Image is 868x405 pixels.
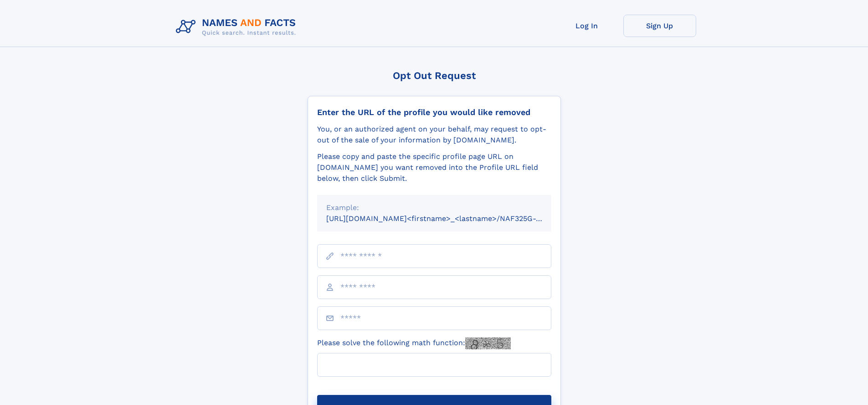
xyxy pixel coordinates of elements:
[308,70,561,81] div: Opt Out Request
[550,15,623,37] a: Log In
[317,107,551,117] div: Enter the URL of the profile you would like removed
[317,337,511,349] label: Please solve the following math function:
[172,15,303,39] img: Logo Names and Facts
[326,214,569,223] small: [URL][DOMAIN_NAME]<firstname>_<lastname>/NAF325G-xxxxxxxx
[317,151,551,184] div: Please copy and paste the specific profile page URL on [DOMAIN_NAME] you want removed into the Pr...
[317,124,551,146] div: You, or an authorized agent on your behalf, may request to opt-out of the sale of your informatio...
[623,15,696,37] a: Sign Up
[326,202,542,213] div: Example:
